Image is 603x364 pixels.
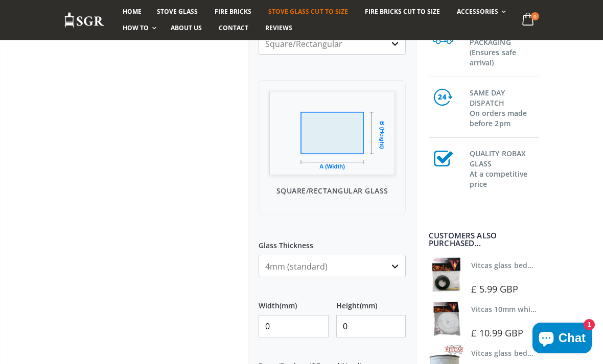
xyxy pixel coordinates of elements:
[470,86,539,129] h3: SAME DAY DISPATCH On orders made before 2pm
[531,12,539,20] span: 0
[207,4,259,20] a: Fire Bricks
[360,301,377,310] span: (mm)
[215,7,251,16] span: Fire Bricks
[280,301,297,310] span: (mm)
[171,23,202,32] span: About us
[470,147,539,189] h3: QUALITY ROBAX GLASS At a competitive price
[471,327,523,339] span: £ 10.99 GBP
[64,12,105,29] img: Stove Glass Replacement
[115,4,149,20] a: Home
[357,4,448,20] a: Fire Bricks Cut To Size
[529,323,595,356] inbox-online-store-chat: Shopify online store chat
[258,20,300,36] a: Reviews
[211,20,256,36] a: Contact
[123,7,142,16] span: Home
[449,4,511,20] a: Accessories
[269,91,395,175] img: Square/Rectangular Glass
[219,23,248,32] span: Contact
[259,232,406,251] label: Glass Thickness
[268,7,347,16] span: Stove Glass Cut To Size
[265,23,292,32] span: Reviews
[429,232,539,247] div: Customers also purchased...
[123,23,149,32] span: How To
[261,4,355,20] a: Stove Glass Cut To Size
[471,283,518,295] span: £ 5.99 GBP
[269,185,395,196] p: Square/Rectangular Glass
[429,257,463,292] img: Vitcas stove glass bedding in tape
[470,25,539,68] h3: SECURE PACKAGING (Ensures safe arrival)
[259,293,329,311] label: Width
[365,7,440,16] span: Fire Bricks Cut To Size
[518,10,539,30] a: 0
[336,293,406,311] label: Height
[115,20,161,36] a: How To
[149,4,205,20] a: Stove Glass
[429,301,463,336] img: Vitcas white rope, glue and gloves kit 10mm
[157,7,198,16] span: Stove Glass
[457,7,498,16] span: Accessories
[163,20,210,36] a: About us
